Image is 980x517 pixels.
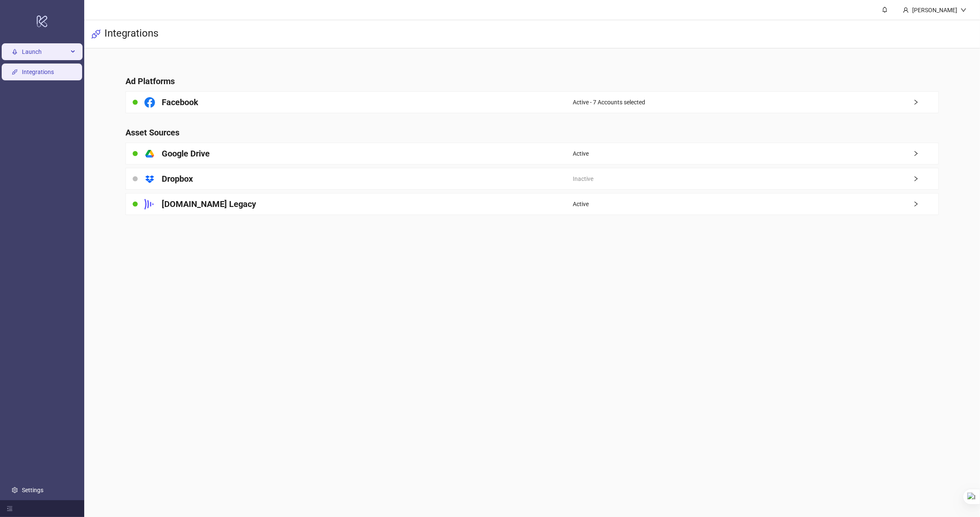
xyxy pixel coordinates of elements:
span: rocket [12,49,18,55]
span: Inactive [573,174,593,183]
span: right [913,176,938,182]
span: right [913,151,938,156]
span: right [913,99,938,105]
h4: Dropbox [162,173,193,185]
a: Settings [22,487,43,493]
h4: [DOMAIN_NAME] Legacy [162,198,256,210]
span: menu-fold [7,506,13,512]
div: [PERSON_NAME] [909,5,961,15]
span: Launch [22,43,68,60]
h4: Asset Sources [126,127,939,138]
a: Google DriveActiveright [126,143,939,164]
h3: Integrations [104,27,158,41]
a: DropboxInactiveright [126,168,939,190]
span: api [91,29,101,39]
span: down [961,7,967,13]
span: Active [573,199,589,209]
a: FacebookActive - 7 Accounts selectedright [126,91,939,113]
span: bell [882,7,888,13]
a: [DOMAIN_NAME] LegacyActiveright [126,193,939,215]
a: Integrations [22,69,54,75]
span: user [903,7,909,13]
span: Active [573,149,589,158]
h4: Facebook [162,96,198,108]
span: right [913,201,938,207]
h4: Ad Platforms [126,75,939,87]
h4: Google Drive [162,148,210,159]
svg: Frame.io Logo [144,199,155,209]
span: Active - 7 Accounts selected [573,98,645,107]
